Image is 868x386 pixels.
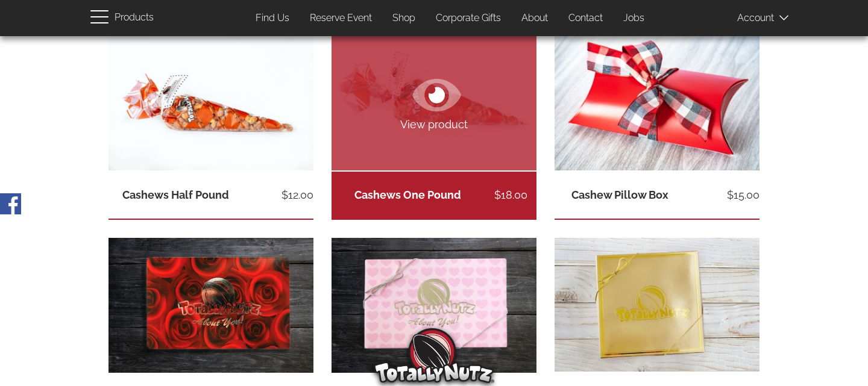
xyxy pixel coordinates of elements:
a: Shop [383,7,424,30]
img: half pound of cinnamon roasted cashews [108,36,313,172]
img: 2 part gift box with red roses printed on it, Totally Nutz logo printed on top in gold [108,238,313,373]
a: Jobs [614,7,653,30]
a: About [512,7,557,30]
img: Totally Nutz Logo [374,328,494,383]
span: View product [332,117,536,132]
a: Corporate Gifts [427,7,510,30]
a: Reserve Event [301,7,381,30]
a: Cashews Half Pound [122,188,229,201]
a: Cashew Pillow Box [571,188,668,201]
a: Contact [559,7,612,30]
a: View product [332,36,536,170]
a: Cashews One Pound [354,188,461,201]
img: light pink box with darker pink hearts wrapped in a gold ribbon with gold Totally Nutz logo which... [332,238,536,373]
img: gold signature 4-choice gift box with gold on gold totally nutz logo, box on a light wood background [555,238,759,372]
a: Find Us [247,7,298,30]
img: Cashews Pillow Box, Nutz, sugared nuts, sugar and cinnamon cashews, cashews, gift, gift box, nuts... [555,36,759,172]
span: Products [115,9,154,26]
